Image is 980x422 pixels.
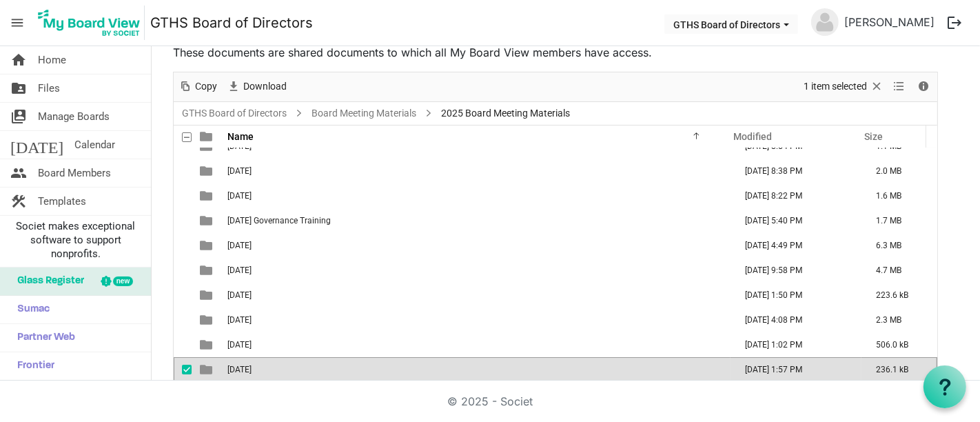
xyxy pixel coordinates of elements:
span: folder_shared [10,74,27,102]
span: Download [242,78,288,95]
span: [DATE] [227,340,252,350]
span: Glass Register [10,268,84,295]
div: Download [222,72,292,101]
td: checkbox [174,159,192,183]
span: [DATE] [227,315,252,325]
td: August 20, 2025 1:02 PM column header Modified [731,332,861,357]
td: 1.6 MB is template cell column header Size [861,183,937,208]
span: people [10,159,27,187]
td: 05.01.2025 is template cell column header Name [223,233,731,258]
span: home [10,46,27,74]
img: no-profile-picture.svg [811,8,839,36]
td: is template cell column header type [192,357,223,382]
td: checkbox [174,258,192,283]
a: GTHS Board of Directors [179,105,289,122]
td: March 10, 2025 8:22 PM column header Modified [731,183,861,208]
td: checkbox [174,183,192,208]
td: checkbox [174,357,192,382]
td: is template cell column header type [192,233,223,258]
span: Manage Boards [38,103,110,130]
span: menu [4,10,30,36]
a: [PERSON_NAME] [839,8,940,36]
span: [DATE] [227,290,252,300]
td: April 08, 2025 5:40 PM column header Modified [731,208,861,233]
span: Societ makes exceptional software to support nonprofits. [6,219,145,261]
td: is template cell column header type [192,332,223,357]
td: 4.7 MB is template cell column header Size [861,258,937,283]
button: GTHS Board of Directors dropdownbutton [664,14,798,34]
td: 09.11.2025 is template cell column header Name [223,357,731,382]
td: 1.7 MB is template cell column header Size [861,208,937,233]
a: © 2025 - Societ [447,394,533,408]
span: [DATE] Governance Training [227,216,331,225]
td: 07.17.2025 is template cell column header Name [223,283,731,308]
div: View [888,72,912,101]
td: checkbox [174,283,192,308]
img: My Board View Logo [34,6,145,40]
td: checkbox [174,233,192,258]
td: is template cell column header type [192,159,223,183]
a: Board Meeting Materials [309,105,419,122]
p: These documents are shared documents to which all My Board View members have access. [173,44,938,61]
a: My Board View Logo [34,6,150,40]
span: Name [227,131,254,142]
span: Copy [194,78,218,95]
span: [DATE] [10,131,63,159]
span: switch_account [10,103,27,130]
td: 2.0 MB is template cell column header Size [861,159,937,183]
span: Board Members [38,159,111,187]
span: Home [38,46,66,74]
span: [DATE] [227,166,252,176]
span: Partner Web [10,324,75,352]
td: 506.0 kB is template cell column header Size [861,332,937,357]
button: Download [224,78,289,95]
a: GTHS Board of Directors [150,9,313,37]
span: Sumac [10,296,50,323]
td: July 14, 2025 1:50 PM column header Modified [731,283,861,308]
span: Modified [733,131,772,142]
button: Copy [176,78,219,95]
button: Selection [801,78,886,95]
td: 03.03.2025 is template cell column header Name [223,159,731,183]
td: 05.23.2025 is template cell column header Name [223,258,731,283]
span: [DATE] [227,265,252,275]
td: 08.21.2025 is template cell column header Name [223,332,731,357]
span: Frontier [10,352,54,380]
div: Copy [174,72,222,101]
td: checkbox [174,308,192,332]
td: is template cell column header type [192,183,223,208]
td: 03.10.2025 is template cell column header Name [223,183,731,208]
td: is template cell column header type [192,208,223,233]
span: Files [38,74,60,102]
td: May 20, 2025 9:58 PM column header Modified [731,258,861,283]
button: Details [914,78,932,95]
span: [DATE] [227,365,252,374]
span: Calendar [74,131,115,159]
td: 236.1 kB is template cell column header Size [861,357,937,382]
div: new [113,277,133,286]
div: Details [912,72,935,101]
td: 6.3 MB is template cell column header Size [861,233,937,258]
span: Templates [38,188,86,215]
div: Clear selection [799,72,888,101]
span: [DATE] [227,241,252,250]
span: [DATE] [227,141,252,151]
button: View dropdownbutton [890,78,907,95]
span: 2025 Board Meeting Materials [438,105,573,122]
td: is template cell column header type [192,283,223,308]
span: 1 item selected [802,78,868,95]
span: [DATE] [227,191,252,201]
td: checkbox [174,208,192,233]
span: construction [10,188,27,215]
td: 08.06.2025 is template cell column header Name [223,308,731,332]
td: is template cell column header type [192,258,223,283]
td: September 08, 2025 1:57 PM column header Modified [731,357,861,382]
td: 223.6 kB is template cell column header Size [861,283,937,308]
td: is template cell column header type [192,308,223,332]
span: Size [864,131,883,142]
td: 04.02.2025 Governance Training is template cell column header Name [223,208,731,233]
button: logout [940,8,969,37]
td: February 28, 2025 8:38 PM column header Modified [731,159,861,183]
td: April 29, 2025 4:49 PM column header Modified [731,233,861,258]
td: 2.3 MB is template cell column header Size [861,308,937,332]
